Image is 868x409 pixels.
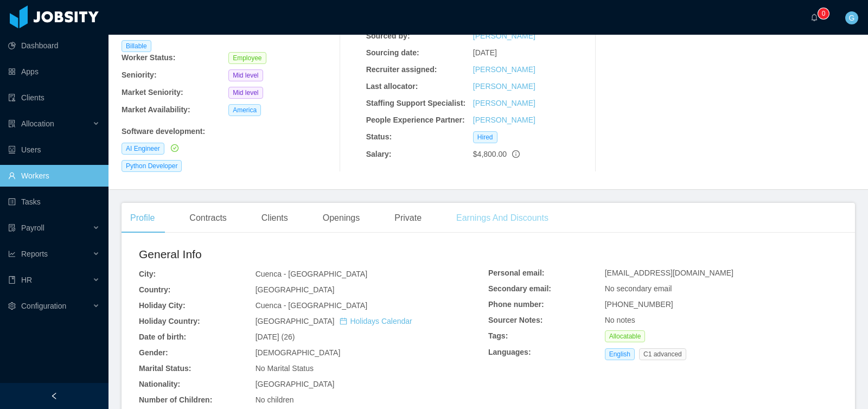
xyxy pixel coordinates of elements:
[8,87,100,108] a: icon: auditClients
[340,317,412,325] a: icon: calendarHolidays Calendar
[8,302,16,310] i: icon: setting
[169,144,178,152] a: icon: check-circle
[605,269,733,277] span: [EMAIL_ADDRESS][DOMAIN_NAME]
[228,69,263,81] span: Mid level
[122,105,190,114] b: Market Availability:
[488,284,551,293] b: Secondary email:
[122,143,164,155] span: AI Engineer
[21,250,48,258] span: Reports
[256,364,314,373] span: No Marital Status
[488,300,544,309] b: Phone number:
[256,348,341,357] span: [DEMOGRAPHIC_DATA]
[21,223,44,232] span: Payroll
[366,116,465,124] b: People Experience Partner:
[605,316,635,324] span: No notes
[818,8,829,19] sup: 0
[386,203,430,233] div: Private
[139,301,186,310] b: Holiday City:
[8,61,100,82] a: icon: appstoreApps
[810,14,818,21] i: icon: bell
[228,104,261,116] span: America
[605,284,672,293] span: No secondary email
[139,395,212,404] b: Number of Children:
[122,88,183,97] b: Market Seniority:
[473,150,507,158] span: $4,800.00
[366,150,392,158] b: Salary:
[8,224,16,232] i: icon: file-protect
[605,330,646,342] span: Allocatable
[122,40,151,52] span: Billable
[473,82,535,91] a: [PERSON_NAME]
[366,65,437,74] b: Recruiter assigned:
[366,48,419,57] b: Sourcing date:
[366,132,392,141] b: Status:
[122,203,163,233] div: Profile
[8,120,16,127] i: icon: solution
[448,203,557,233] div: Earnings And Discounts
[171,144,178,152] i: icon: check-circle
[139,285,170,294] b: Country:
[473,99,535,107] a: [PERSON_NAME]
[139,380,180,388] b: Nationality:
[473,48,497,57] span: [DATE]
[8,250,16,258] i: icon: line-chart
[340,317,347,325] i: icon: calendar
[605,348,635,360] span: English
[139,333,186,341] b: Date of birth:
[139,348,168,357] b: Gender:
[366,31,410,40] b: Sourced by:
[366,82,418,91] b: Last allocator:
[21,119,54,128] span: Allocation
[139,246,488,263] h2: General Info
[605,300,673,309] span: [PHONE_NUMBER]
[8,165,100,187] a: icon: userWorkers
[256,380,335,388] span: [GEOGRAPHIC_DATA]
[139,317,200,325] b: Holiday Country:
[139,364,191,373] b: Marital Status:
[21,302,66,310] span: Configuration
[473,131,497,143] span: Hired
[488,316,542,324] b: Sourcer Notes:
[256,301,367,310] span: Cuenca - [GEOGRAPHIC_DATA]
[639,348,686,360] span: C1 advanced
[181,203,235,233] div: Contracts
[256,270,367,278] span: Cuenca - [GEOGRAPHIC_DATA]
[21,276,32,284] span: HR
[228,87,263,99] span: Mid level
[228,52,266,64] span: Employee
[8,191,100,213] a: icon: profileTasks
[8,139,100,161] a: icon: robotUsers
[122,53,175,62] b: Worker Status:
[253,203,297,233] div: Clients
[473,31,535,40] a: [PERSON_NAME]
[488,331,508,340] b: Tags:
[512,150,520,158] span: info-circle
[139,270,156,278] b: City:
[122,127,205,136] b: Software development :
[366,99,466,107] b: Staffing Support Specialist:
[122,71,157,79] b: Seniority:
[473,116,535,124] a: [PERSON_NAME]
[256,333,295,341] span: [DATE] (26)
[314,203,369,233] div: Openings
[122,160,182,172] span: Python Developer
[8,276,16,284] i: icon: book
[473,65,535,74] a: [PERSON_NAME]
[488,348,531,356] b: Languages:
[849,11,855,24] span: G
[256,395,294,404] span: No children
[256,285,335,294] span: [GEOGRAPHIC_DATA]
[8,35,100,56] a: icon: pie-chartDashboard
[488,269,545,277] b: Personal email:
[256,317,412,325] span: [GEOGRAPHIC_DATA]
